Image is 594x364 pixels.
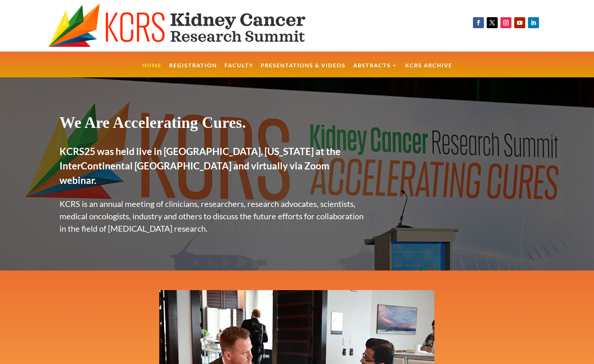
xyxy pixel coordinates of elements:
a: Presentations & Videos [261,63,346,78]
a: Follow on Facebook [473,17,484,28]
a: Abstracts [353,63,398,78]
a: Follow on X [487,17,498,28]
a: Faculty [225,63,253,78]
a: Follow on LinkedIn [528,17,539,28]
a: Registration [169,63,217,78]
a: KCRS Archive [405,63,452,78]
img: KCRS generic logo wide [48,3,337,48]
a: Home [142,63,162,78]
a: Follow on Youtube [514,17,525,28]
p: KCRS is an annual meeting of clinicians, researchers, research advocates, scientists, medical onc... [60,198,368,235]
a: Follow on Instagram [500,17,511,28]
h1: We Are Accelerating Cures. [60,113,368,135]
h2: KCRS25 was held live in [GEOGRAPHIC_DATA], [US_STATE] at the InterContinental [GEOGRAPHIC_DATA] a... [60,144,368,191]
